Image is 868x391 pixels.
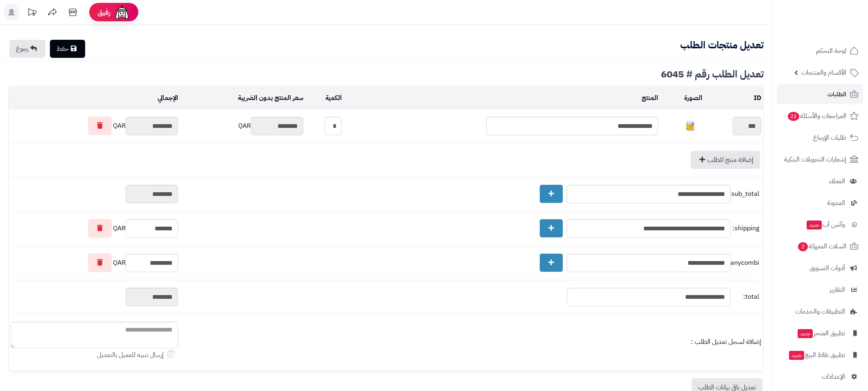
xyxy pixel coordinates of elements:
img: logo-2.png [812,18,860,36]
span: sub_total: [733,189,759,199]
td: الإجمالي [9,87,180,109]
td: الكمية [305,87,344,109]
a: العملاء [777,171,863,191]
span: لوحة التحكم [816,45,846,57]
span: جديد [807,221,822,230]
a: لوحة التحكم [777,41,863,61]
span: العملاء [829,175,845,187]
span: إشعارات التحويلات البنكية [784,154,846,165]
span: الطلبات [827,89,846,100]
a: تحديثات المنصة [22,4,42,23]
b: تعديل منتجات الطلب [680,38,764,52]
a: الطلبات [777,84,863,104]
span: السلات المتروكة [797,241,846,252]
a: وآتس آبجديد [777,215,863,234]
a: أدوات التسويق [777,258,863,278]
td: الصورة [660,87,704,109]
span: طلبات الإرجاع [813,132,846,143]
a: الإعدادات [777,367,863,386]
div: QAR [182,117,303,135]
div: QAR [11,219,178,238]
a: رجوع [9,40,45,58]
td: سعر المنتج بدون الضريبة [180,87,305,109]
img: ai-face.png [114,4,130,20]
span: وآتس آب [806,219,845,230]
a: إضافة منتج للطلب [691,151,760,169]
span: 22 [788,112,800,121]
span: جديد [798,329,813,338]
span: المدونة [827,197,845,209]
a: إشعارات التحويلات البنكية [777,150,863,169]
a: التقارير [777,280,863,300]
input: إرسال تنبيه للعميل بالتعديل [167,350,175,358]
span: total: [733,292,759,302]
span: رفيق [97,7,110,17]
a: المراجعات والأسئلة22 [777,106,863,126]
label: إرسال تنبيه للعميل بالتعديل [97,350,178,360]
span: bganycombi: [733,258,759,268]
td: المنتج [344,87,661,109]
span: المراجعات والأسئلة [787,110,846,122]
div: QAR [11,116,178,135]
span: الإعدادات [822,371,845,382]
a: التطبيقات والخدمات [777,302,863,321]
div: تعديل الطلب رقم # 6045 [8,69,764,79]
img: 1739577911-cm4q2lzl60e1o01kl6bq28ipx_final-40x40.png [682,118,698,134]
a: حفظ [50,40,85,58]
span: التقارير [830,284,845,296]
a: طلبات الإرجاع [777,128,863,148]
a: تطبيق نقاط البيعجديد [777,345,863,365]
a: السلات المتروكة2 [777,236,863,256]
span: تطبيق المتجر [797,327,845,339]
div: QAR [11,253,178,272]
span: التطبيقات والخدمات [795,306,845,317]
a: تطبيق المتجرجديد [777,323,863,343]
div: إضافة لسجل تعديل الطلب : [182,337,761,347]
td: ID [704,87,763,109]
span: جديد [789,351,804,360]
span: تطبيق نقاط البيع [788,349,845,361]
span: shipping: [733,224,759,233]
span: الأقسام والمنتجات [801,67,846,78]
a: المدونة [777,193,863,213]
span: أدوات التسويق [809,262,845,274]
span: 2 [798,242,808,252]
